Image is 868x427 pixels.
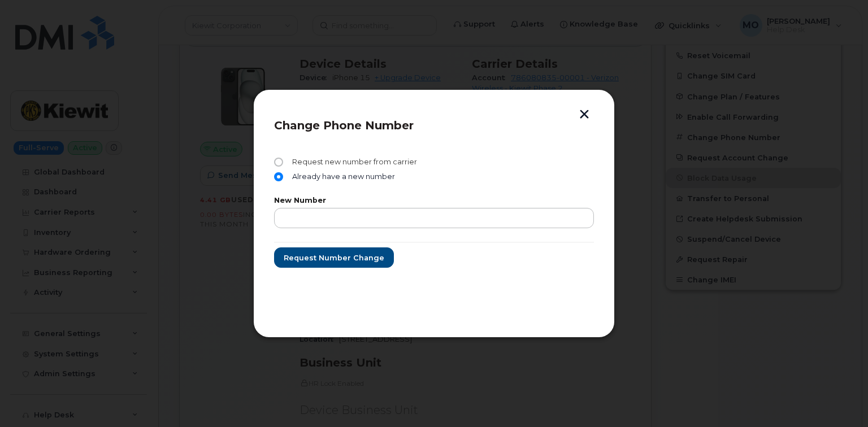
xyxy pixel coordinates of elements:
span: Request new number from carrier [288,158,417,167]
span: Request number change [284,252,384,263]
button: Request number change [274,247,394,268]
label: New Number [274,197,594,204]
iframe: Messenger Launcher [819,378,860,419]
input: Already have a new number [274,172,283,181]
span: Already have a new number [288,172,395,181]
span: Change Phone Number [274,119,414,132]
input: Request new number from carrier [274,158,283,167]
